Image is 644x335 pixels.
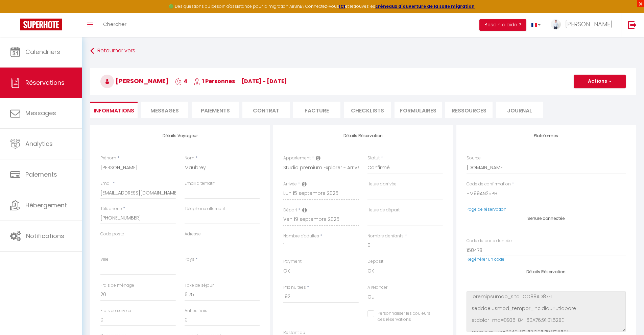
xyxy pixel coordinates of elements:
[467,256,504,262] a: Regénérer un code
[375,3,475,9] a: créneaux d'ouverture de la salle migration
[185,206,225,212] label: Téléphone alternatif
[283,258,302,265] label: Payment
[175,77,187,85] span: 4
[293,102,340,118] li: Facture
[283,155,311,161] label: Appartement
[283,233,319,239] label: Nombre d'adultes
[395,102,442,118] li: FORMULAIRES
[185,282,214,289] label: Taxe de séjour
[367,155,380,161] label: Statut
[5,3,26,23] button: Ouvrir le widget de chat LiveChat
[185,180,215,187] label: Email alternatif
[25,48,60,56] span: Calendriers
[551,19,561,30] img: ...
[25,201,67,209] span: Hébergement
[192,102,239,118] li: Paiements
[25,170,57,179] span: Paiements
[367,207,400,213] label: Heure de départ
[467,238,512,244] label: Code de porte d'entrée
[344,102,391,118] li: CHECKLISTS
[185,256,194,263] label: Pays
[103,21,126,28] span: Chercher
[367,181,397,187] label: Heure d'arrivée
[25,109,56,117] span: Messages
[25,78,65,87] span: Réservations
[26,232,64,240] span: Notifications
[565,20,613,28] span: [PERSON_NAME]
[339,3,345,9] a: ICI
[242,102,290,118] li: Contrat
[100,256,109,263] label: Ville
[367,258,383,265] label: Deposit
[194,77,235,85] span: 1 Personnes
[100,308,131,314] label: Frais de service
[479,19,526,31] button: Besoin d'aide ?
[467,133,626,138] h4: Plateformes
[283,207,297,213] label: Départ
[467,269,626,274] h4: Détails Réservation
[100,133,260,138] h4: Détails Voyageur
[20,19,62,30] img: Super Booking
[367,233,404,239] label: Nombre d'enfants
[150,107,179,114] span: Messages
[467,181,511,187] label: Code de confirmation
[90,102,138,118] li: Informations
[185,155,194,161] label: Nom
[467,206,506,212] a: Page de réservation
[100,206,122,212] label: Téléphone
[546,13,621,37] a: ... [PERSON_NAME]
[467,216,626,221] h4: Serrure connectée
[283,181,297,187] label: Arrivée
[445,102,493,118] li: Ressources
[100,282,134,289] label: Frais de ménage
[185,308,207,314] label: Autres frais
[283,133,443,138] h4: Détails Réservation
[628,21,637,29] img: logout
[185,231,201,237] label: Adresse
[467,155,481,161] label: Source
[283,284,306,291] label: Prix nuitées
[98,13,132,37] a: Chercher
[100,155,116,161] label: Prénom
[241,77,287,85] span: [DATE] - [DATE]
[574,75,626,88] button: Actions
[496,102,543,118] li: Journal
[25,139,53,148] span: Analytics
[100,180,112,187] label: Email
[367,284,387,291] label: A relancer
[90,45,636,57] a: Retourner vers
[100,231,125,237] label: Code postal
[100,77,169,85] span: [PERSON_NAME]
